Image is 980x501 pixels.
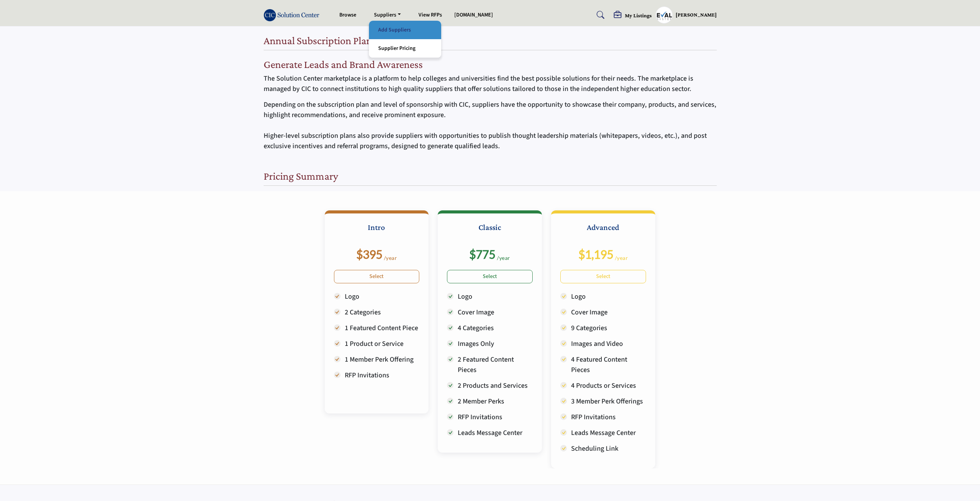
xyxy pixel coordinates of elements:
a: Select [334,270,420,283]
p: RFP Invitations [345,370,420,380]
p: Logo [571,291,646,302]
p: Depending on the subscription plan and level of sponsorship with CIC, suppliers have the opportun... [264,99,717,151]
p: Scheduling Link [571,443,646,454]
p: The Solution Center marketplace is a platform to help colleges and universities find the best pos... [264,73,717,94]
p: Leads Message Center [571,428,646,438]
a: Select [560,270,646,283]
sub: /year [615,255,628,261]
p: Logo [345,291,420,302]
a: Suppliers [369,10,406,20]
p: 4 Products or Services [571,380,646,391]
h2: Annual Subscription Plans for Suppliers [264,34,433,47]
p: 1 Member Perk Offering [345,354,420,365]
p: 9 Categories [571,323,646,333]
h5: [PERSON_NAME] [676,11,717,19]
p: 1 Featured Content Piece [345,323,420,333]
a: Search [589,9,610,21]
div: My Listings [614,11,652,20]
b: $775 [469,247,495,261]
h2: Generate Leads and Brand Awareness [264,58,717,71]
a: Supplier Pricing [373,43,437,54]
p: Images Only [458,339,533,349]
p: 1 Product or Service [345,339,420,349]
p: Logo [458,291,533,302]
h3: Advanced [560,223,646,242]
a: Select [447,270,533,283]
a: [DOMAIN_NAME] [454,11,493,19]
a: Add Suppliers [373,25,437,35]
p: 2 Products and Services [458,380,533,391]
h3: Intro [334,223,420,242]
p: Cover Image [458,307,533,317]
p: 3 Member Perk Offerings [571,396,646,407]
img: Site Logo [264,9,324,21]
h3: Classic [447,223,533,242]
p: 4 Categories [458,323,533,333]
p: 2 Categories [345,307,420,317]
p: Images and Video [571,339,646,349]
h5: My Listings [625,12,652,19]
sub: /year [384,255,397,261]
b: $1,195 [578,247,613,261]
b: $395 [356,247,382,261]
button: Show hide supplier dropdown [656,7,673,23]
p: Leads Message Center [458,428,533,438]
p: RFP Invitations [458,412,533,422]
sub: /year [497,255,510,261]
a: View RFPs [419,11,442,19]
p: 2 Featured Content Pieces [458,354,533,375]
p: 4 Featured Content Pieces [571,354,646,375]
h2: Pricing Summary [264,170,338,183]
p: RFP Invitations [571,412,646,422]
p: 2 Member Perks [458,396,533,407]
p: Cover Image [571,307,646,317]
a: Browse [339,11,356,19]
